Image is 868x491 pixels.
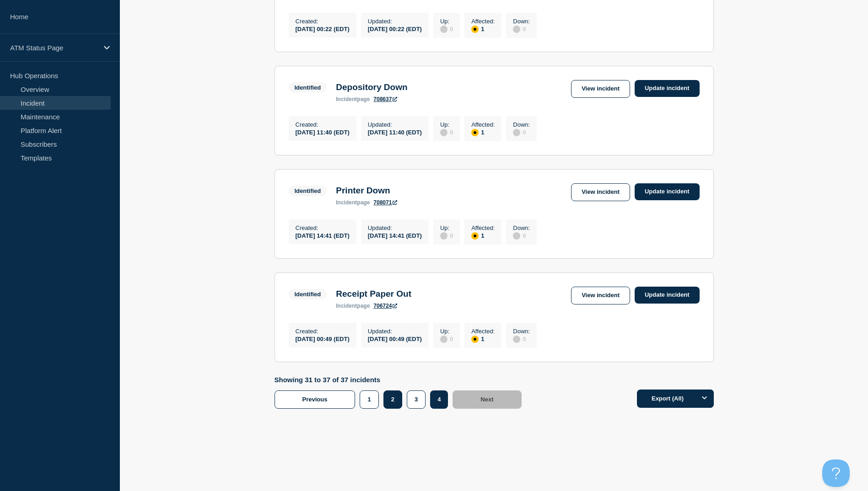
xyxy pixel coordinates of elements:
div: 0 [513,128,530,136]
p: Up : [440,18,453,25]
div: 0 [440,335,453,343]
iframe: Help Scout Beacon - Open [822,459,850,487]
p: Up : [440,224,453,231]
div: [DATE] 14:41 (EDT) [296,231,350,239]
div: 0 [513,335,530,343]
p: Created : [296,18,350,25]
div: disabled [513,129,520,136]
div: [DATE] 00:49 (EDT) [368,335,422,342]
div: affected [471,232,479,240]
span: Identified [289,186,327,196]
a: View incident [571,183,630,201]
div: 0 [440,25,453,33]
a: View incident [571,287,630,304]
div: [DATE] 00:22 (EDT) [296,25,350,32]
button: 2 [383,390,402,409]
div: disabled [440,336,447,343]
div: affected [471,336,479,343]
p: Affected : [471,121,495,128]
p: Updated : [368,18,422,25]
div: [DATE] 11:40 (EDT) [296,128,350,136]
p: page [336,303,370,309]
h3: Depository Down [336,82,407,92]
div: 1 [471,25,495,33]
span: Previous [302,396,328,403]
p: Up : [440,121,453,128]
p: Affected : [471,18,495,25]
p: Affected : [471,224,495,231]
div: 0 [440,231,453,240]
div: 1 [471,128,495,136]
div: [DATE] 00:49 (EDT) [296,335,350,342]
p: Updated : [368,224,422,231]
div: affected [471,26,479,33]
p: Created : [296,224,350,231]
a: Update incident [635,287,700,304]
button: Export (All) [637,390,714,408]
div: 1 [471,335,495,343]
button: Next [453,390,521,409]
div: [DATE] 14:41 (EDT) [368,231,422,239]
span: incident [336,199,357,206]
span: Next [480,396,493,403]
p: Down : [513,224,530,231]
p: Down : [513,328,530,335]
p: ATM Status Page [10,44,98,52]
p: Up : [440,328,453,335]
div: disabled [513,26,520,33]
div: [DATE] 11:40 (EDT) [368,128,422,136]
p: Affected : [471,328,495,335]
p: Updated : [368,328,422,335]
p: page [336,96,370,102]
div: affected [471,129,479,136]
button: 4 [430,390,448,409]
a: View incident [571,80,630,98]
span: Identified [289,82,327,93]
button: 3 [407,390,426,409]
p: Down : [513,18,530,25]
p: Down : [513,121,530,128]
button: Options [695,390,714,408]
a: Update incident [635,183,700,200]
p: page [336,199,370,206]
a: Update incident [635,80,700,97]
p: Updated : [368,121,422,128]
button: 1 [360,390,378,409]
div: 0 [440,128,453,136]
p: Showing 31 to 37 of 37 incidents [275,376,526,384]
div: 1 [471,231,495,240]
h3: Receipt Paper Out [336,289,411,299]
a: 708071 [373,199,397,206]
div: disabled [440,129,447,136]
div: 0 [513,231,530,240]
h3: Printer Down [336,186,397,196]
p: Created : [296,121,350,128]
div: disabled [440,232,447,240]
a: 706724 [373,303,397,309]
p: Created : [296,328,350,335]
div: disabled [440,26,447,33]
div: disabled [513,336,520,343]
div: [DATE] 00:22 (EDT) [368,25,422,32]
div: disabled [513,232,520,240]
div: 0 [513,25,530,33]
span: Identified [289,289,327,299]
span: incident [336,303,357,309]
button: Previous [275,390,356,409]
a: 708637 [373,96,397,102]
span: incident [336,96,357,102]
